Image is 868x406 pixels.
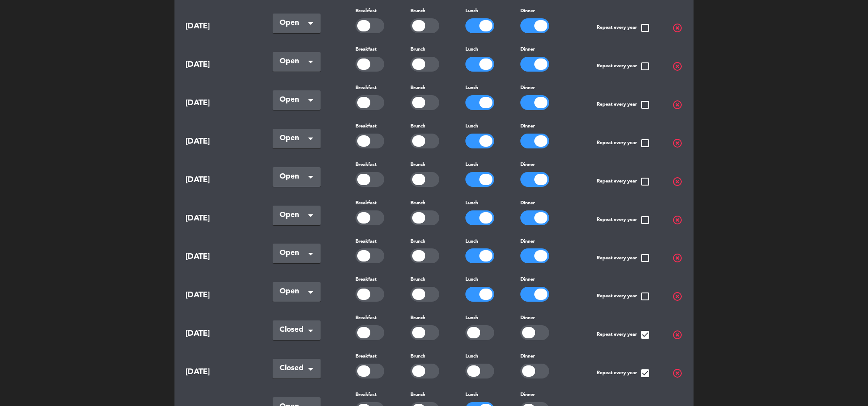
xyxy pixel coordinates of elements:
[640,100,650,110] span: check_box_outline_blank
[355,123,376,131] label: Breakfast
[465,314,478,322] label: Lunch
[410,46,425,54] label: Brunch
[672,138,683,148] span: highlight_off
[465,353,478,361] label: Lunch
[465,200,478,207] label: Lunch
[672,61,683,72] span: highlight_off
[185,174,251,186] span: [DATE]
[410,200,425,207] label: Brunch
[640,291,650,302] span: check_box_outline_blank
[280,362,307,375] span: Closed
[355,314,376,322] label: Breakfast
[520,7,535,15] label: Dinner
[410,391,425,399] label: Brunch
[185,97,251,110] span: [DATE]
[410,161,425,169] label: Brunch
[410,353,425,361] label: Brunch
[280,17,307,29] span: Open
[672,215,683,225] span: highlight_off
[672,330,683,340] span: highlight_off
[185,289,251,302] span: [DATE]
[410,238,425,246] label: Brunch
[597,253,650,263] span: Repeat every year
[185,327,251,340] span: [DATE]
[640,23,650,33] span: check_box_outline_blank
[520,238,535,246] label: Dinner
[280,324,307,336] span: Closed
[672,176,683,187] span: highlight_off
[640,176,650,187] span: check_box_outline_blank
[520,84,535,92] label: Dinner
[280,94,307,106] span: Open
[355,391,376,399] label: Breakfast
[410,123,425,131] label: Brunch
[355,276,376,284] label: Breakfast
[280,55,307,68] span: Open
[672,253,683,263] span: highlight_off
[185,58,251,71] span: [DATE]
[520,391,535,399] label: Dinner
[280,209,307,221] span: Open
[520,276,535,284] label: Dinner
[597,138,650,148] span: Repeat every year
[597,368,650,378] span: Repeat every year
[597,215,650,225] span: Repeat every year
[520,161,535,169] label: Dinner
[465,7,478,15] label: Lunch
[520,200,535,207] label: Dinner
[185,135,251,148] span: [DATE]
[465,84,478,92] label: Lunch
[597,176,650,187] span: Repeat every year
[355,84,376,92] label: Breakfast
[465,276,478,284] label: Lunch
[410,84,425,92] label: Brunch
[465,46,478,54] label: Lunch
[640,330,650,340] span: check_box
[520,123,535,131] label: Dinner
[410,276,425,284] label: Brunch
[185,212,251,225] span: [DATE]
[185,20,251,33] span: [DATE]
[410,314,425,322] label: Brunch
[280,247,307,259] span: Open
[640,61,650,72] span: check_box_outline_blank
[355,238,376,246] label: Breakfast
[410,7,425,15] label: Brunch
[597,23,650,33] span: Repeat every year
[465,238,478,246] label: Lunch
[672,100,683,110] span: highlight_off
[280,286,307,298] span: Open
[520,314,535,322] label: Dinner
[597,100,650,110] span: Repeat every year
[185,251,251,263] span: [DATE]
[465,123,478,131] label: Lunch
[355,353,376,361] label: Breakfast
[597,291,650,302] span: Repeat every year
[355,161,376,169] label: Breakfast
[520,46,535,54] label: Dinner
[672,291,683,302] span: highlight_off
[355,7,376,15] label: Breakfast
[640,368,650,378] span: check_box
[355,200,376,207] label: Breakfast
[597,330,650,340] span: Repeat every year
[672,368,683,378] span: highlight_off
[465,391,478,399] label: Lunch
[280,132,307,145] span: Open
[520,353,535,361] label: Dinner
[185,366,251,378] span: [DATE]
[640,138,650,148] span: check_box_outline_blank
[672,23,683,33] span: highlight_off
[280,171,307,183] span: Open
[597,61,650,72] span: Repeat every year
[465,161,478,169] label: Lunch
[355,46,376,54] label: Breakfast
[640,215,650,225] span: check_box_outline_blank
[640,253,650,263] span: check_box_outline_blank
